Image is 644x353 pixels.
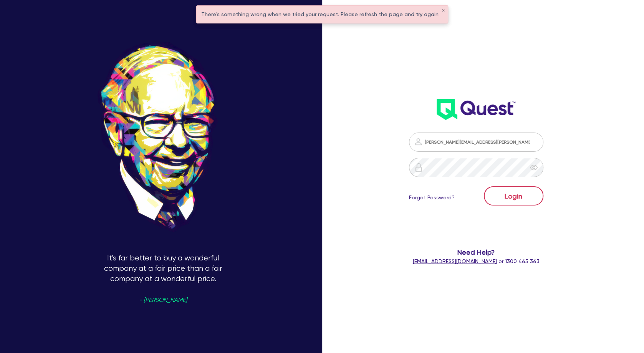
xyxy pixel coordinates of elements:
img: wH2k97JdezQIQAAAABJRU5ErkJggg== [437,99,515,120]
button: ✕ [442,9,445,13]
img: icon-password [414,163,423,172]
a: [EMAIL_ADDRESS][DOMAIN_NAME] [413,258,497,264]
input: Email address [409,133,543,152]
span: or 1300 465 363 [413,258,540,264]
button: Login [484,186,543,206]
span: - [PERSON_NAME] [139,297,187,303]
div: There's something wrong when we tried your request. Please refresh the page and try again [197,6,448,23]
span: eye [530,164,538,171]
img: icon-password [414,137,423,146]
a: Forgot Password? [409,194,455,202]
span: Need Help? [391,247,561,257]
